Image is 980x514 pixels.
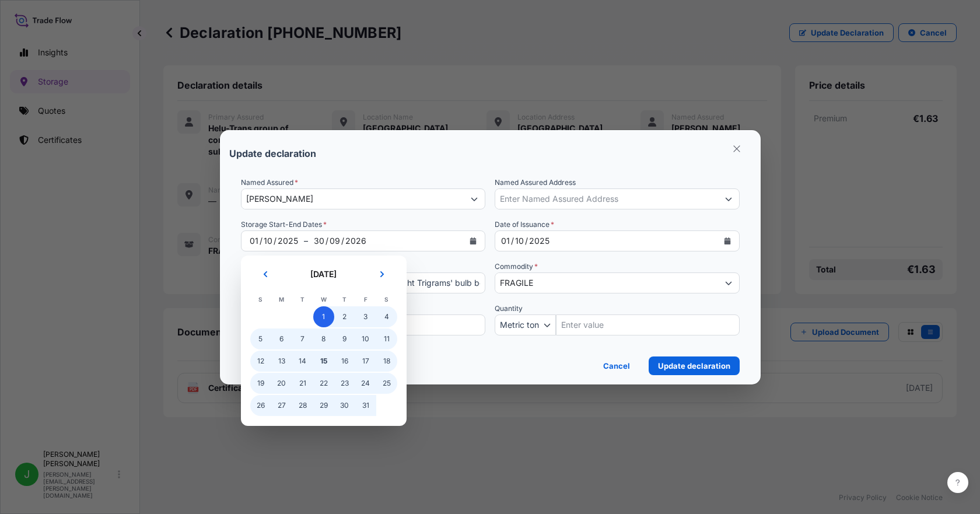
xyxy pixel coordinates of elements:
div: Tuesday, 7 October 2025 selected [292,328,313,349]
div: / [325,234,328,248]
section: Storage Date Range Storage Date Range [241,256,407,426]
div: day, [500,234,511,248]
span: 24 [355,373,376,394]
span: Metric ton [500,319,539,331]
div: month, [514,234,525,248]
span: 20 [271,373,292,394]
th: W [313,293,334,306]
button: Quantity Unit [495,314,556,335]
span: 8 [313,328,334,349]
span: 6 [271,328,292,349]
div: Sunday, 19 October 2025 selected [250,373,271,394]
div: Friday, 24 October 2025 selected [355,373,376,394]
span: Quantity [495,303,523,314]
p: Update declaration [658,360,730,372]
span: 5 [250,328,271,349]
div: Sunday, 26 October 2025 selected [250,395,271,416]
div: Tuesday, 14 October 2025 selected [292,351,313,372]
span: 23 [334,373,355,394]
div: Monday, 13 October 2025 selected [271,351,292,372]
div: Today, Wednesday, 15 October 2025 selected [313,351,334,372]
span: 17 [355,351,376,372]
div: Monday, 29 September 2025 [271,306,292,327]
button: Show suggestions [464,188,485,209]
span: 25 [376,373,397,394]
div: Storage Date Range [313,234,325,248]
input: Commodity [495,272,718,293]
div: / [260,234,262,248]
div: Saturday, 4 October 2025 selected [376,306,397,327]
div: Thursday, 16 October 2025 selected [334,351,355,372]
div: Wednesday, 29 October 2025 selected [313,395,334,416]
button: Storage Date Range [464,232,482,250]
span: 21 [292,373,313,394]
div: / [274,234,276,248]
span: 15 [313,351,334,372]
p: Cancel [603,360,630,372]
span: 16 [334,351,355,372]
span: 14 [292,351,313,372]
span: 27 [271,395,292,416]
span: 29 [313,395,334,416]
span: 4 [376,306,397,327]
span: 22 [313,373,334,394]
span: 12 [250,351,271,372]
span: Storage Start-End Dates [241,219,327,230]
div: Thursday, 9 October 2025 selected [334,328,355,349]
div: / [525,234,528,248]
div: Friday, 17 October 2025 selected [355,351,376,372]
div: Saturday, 25 October 2025 selected [376,373,397,394]
span: 26 [250,395,271,416]
th: M [271,293,292,306]
input: Quantity Amount [556,314,740,335]
span: 9 [334,328,355,349]
div: Thursday, 30 October 2025 selected [334,395,355,416]
th: S [250,293,271,306]
div: / [341,234,344,248]
span: 11 [376,328,397,349]
div: Sunday, 5 October 2025 selected [250,328,271,349]
button: Next [369,265,395,284]
div: Wednesday, 8 October 2025 selected [313,328,334,349]
label: Named Assured Address [495,177,576,188]
table: October 2025 [250,293,397,417]
div: Friday, 31 October 2025 selected [355,395,376,416]
div: Tuesday, 28 October 2025 selected [292,395,313,416]
button: Previous [253,265,278,284]
button: Calendar [718,232,737,250]
div: Thursday, 23 October 2025 selected [334,373,355,394]
div: Saturday, 1 November 2025 [376,395,397,416]
div: Storage Date Range [249,234,260,248]
label: Commodity [495,261,538,272]
div: Saturday, 11 October 2025 selected [376,328,397,349]
div: Sunday, 28 September 2025 [250,306,271,327]
div: Monday, 20 October 2025 selected [271,373,292,394]
span: Date of Issuance [495,219,554,230]
div: year, [528,234,551,248]
div: / [511,234,514,248]
div: Storage Date Range [344,234,367,248]
button: Show suggestions [718,272,739,293]
span: 13 [271,351,292,372]
div: Thursday, 2 October 2025 selected [334,306,355,327]
span: 3 [355,306,376,327]
span: 19 [250,373,271,394]
th: T [292,293,313,306]
span: 31 [355,395,376,416]
span: – [304,235,308,247]
div: Sunday, 12 October 2025 selected [250,351,271,372]
span: 28 [292,395,313,416]
div: Storage Date Range [262,234,274,248]
span: 7 [292,328,313,349]
span: 18 [376,351,397,372]
div: October 2025 [250,265,397,417]
div: Tuesday, 21 October 2025 selected [292,373,313,394]
span: 1 [313,306,334,327]
div: Monday, 6 October 2025 selected [271,328,292,349]
p: Update declaration [229,149,316,158]
span: 2 [334,306,355,327]
th: T [334,293,355,306]
div: Storage Date Range [276,234,299,248]
h2: [DATE] [285,268,362,280]
div: Selected Range: Wednesday, 1 October 2025 to Wednesday, 30 September 2026, Wednesday, 1 October 2... [313,306,334,327]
